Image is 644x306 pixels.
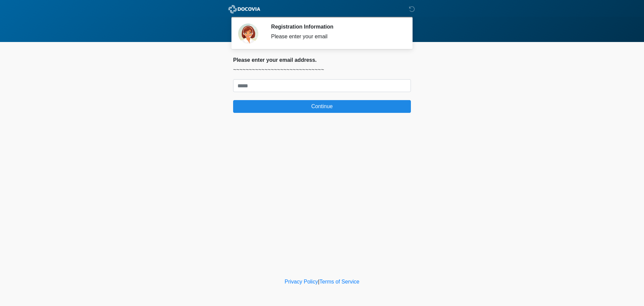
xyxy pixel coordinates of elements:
img: Agent Avatar [238,24,258,44]
h2: Please enter your email address. [233,57,411,63]
img: ABC Med Spa- GFEase Logo [226,5,262,13]
p: ~~~~~~~~~~~~~~~~~~~~~~~~~~~~~ [233,66,411,74]
a: Privacy Policy [285,279,318,285]
button: Continue [233,100,411,113]
div: Please enter your email [271,33,401,41]
a: Terms of Service [319,279,359,285]
a: | [318,279,319,285]
h2: Registration Information [271,24,401,30]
